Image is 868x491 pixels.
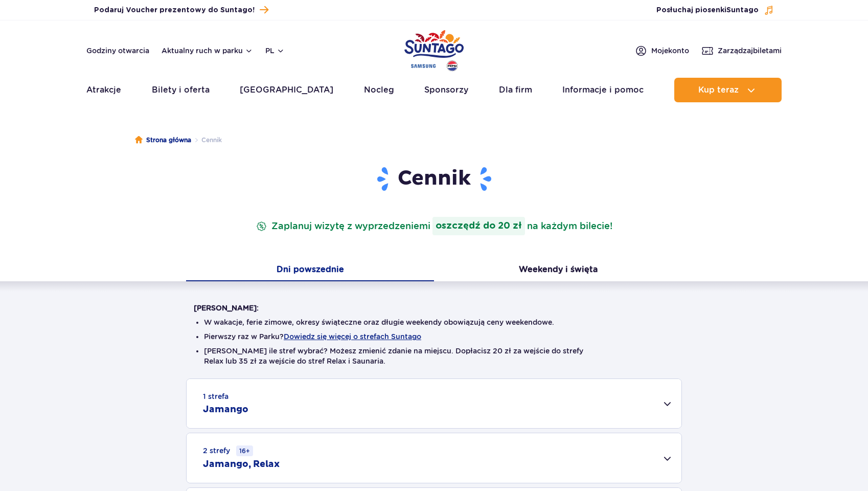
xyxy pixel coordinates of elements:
[86,46,149,56] a: Godziny otwarcia
[162,47,253,55] button: Aktualny ruch w parku
[236,445,253,456] small: 16+
[203,458,280,471] h2: Jamango, Relax
[194,166,674,192] h1: Cennik
[191,135,222,145] li: Cennik
[635,44,689,57] a: Mojekonto
[265,46,285,56] button: pl
[424,78,468,102] a: Sponsorzy
[86,78,121,102] a: Atrakcje
[404,26,464,73] a: Park of Poland
[254,217,614,235] p: Zaplanuj wizytę z wyprzedzeniem na każdym bilecie!
[240,78,333,102] a: [GEOGRAPHIC_DATA]
[499,78,532,102] a: Dla firm
[651,46,689,56] span: Moje konto
[434,260,682,281] button: Weekendy i święta
[203,391,229,401] small: 1 strefa
[94,5,255,15] span: Podaruj Voucher prezentowy do Suntago!
[203,445,253,456] small: 2 strefy
[698,85,739,95] span: Kup teraz
[701,44,782,57] a: Zarządzajbiletami
[656,5,759,15] span: Posłuchaj piosenki
[186,260,434,281] button: Dni powszednie
[152,78,210,102] a: Bilety i oferta
[364,78,394,102] a: Nocleg
[194,304,259,312] strong: [PERSON_NAME]:
[718,46,782,56] span: Zarządzaj biletami
[204,346,664,366] li: [PERSON_NAME] ile stref wybrać? Możesz zmienić zdanie na miejscu. Dopłacisz 20 zł za wejście do s...
[204,331,664,342] li: Pierwszy raz w Parku?
[203,404,248,416] h2: Jamango
[432,217,525,235] strong: oszczędź do 20 zł
[135,135,191,145] a: Strona główna
[656,5,774,15] button: Posłuchaj piosenkiSuntago
[562,78,644,102] a: Informacje i pomoc
[284,332,421,341] button: Dowiedz się więcej o strefach Suntago
[674,78,782,102] button: Kup teraz
[726,7,759,14] span: Suntago
[94,3,268,17] a: Podaruj Voucher prezentowy do Suntago!
[204,317,664,327] li: W wakacje, ferie zimowe, okresy świąteczne oraz długie weekendy obowiązują ceny weekendowe.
